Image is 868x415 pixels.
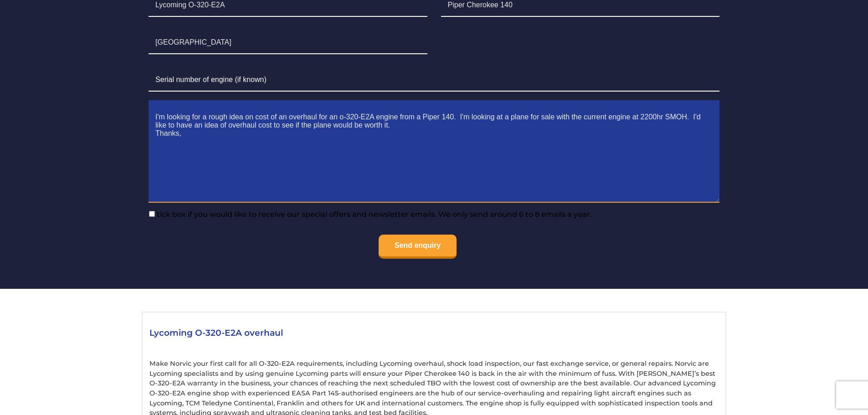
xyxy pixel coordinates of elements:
[149,31,427,54] input: Country of Origin of the Engine*
[379,235,457,259] input: Send enquiry
[149,211,155,217] input: tick box if you would like to receive our special offers and newsletter emails. We only send arou...
[149,69,719,92] input: Serial number of engine (if known)
[149,328,719,350] h3: Lycoming O-320-E2A overhaul
[155,210,592,219] span: tick box if you would like to receive our special offers and newsletter emails. We only send arou...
